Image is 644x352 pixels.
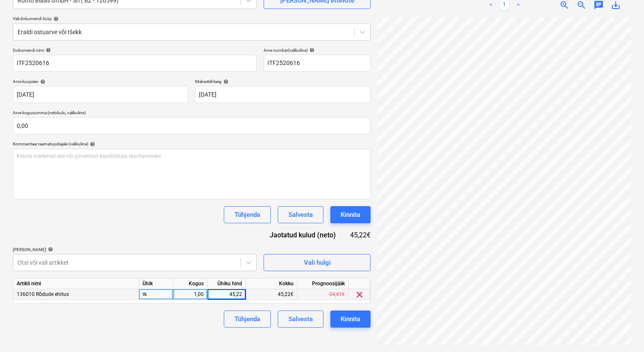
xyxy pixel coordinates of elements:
iframe: Chat Widget [601,311,644,352]
div: Dokumendi nimi [13,47,257,53]
div: Maksetähtaeg [195,79,371,84]
span: help [88,142,95,147]
button: Salvesta [278,311,323,328]
p: Arve kogusumma (netokulu, valikuline) [13,110,371,117]
div: Arve number (valikuline) [264,47,371,53]
div: Kinnita [341,314,360,325]
div: 45,22€ [350,230,371,240]
div: Salvesta [288,314,313,325]
div: Ühiku hind [208,278,246,289]
div: Vali dokumendi tüüp [13,16,371,21]
div: Arve kuupäev [13,79,188,84]
div: Jaotatud kulud (neto) [259,230,349,240]
button: Tühjenda [224,311,271,328]
input: Arve kuupäeva pole määratud. [13,86,188,103]
input: Tähtaega pole määratud [195,86,371,103]
div: tk [139,289,173,300]
input: Arve kogusumma (netokulu, valikuline) [13,117,371,134]
div: Ühik [139,278,173,289]
div: Artikli nimi [13,278,139,289]
div: Salvesta [288,209,313,220]
div: Tühjenda [234,314,260,325]
div: Kinnita [341,209,360,220]
span: help [39,79,45,84]
div: 45,22€ [246,289,297,300]
div: Kommentaar raamatupidajale (valikuline) [13,141,371,147]
div: Tühjenda [234,209,260,220]
span: clear [354,290,365,300]
div: 45,22 [211,289,242,300]
span: help [222,79,229,84]
div: -34,41€ [297,289,349,300]
div: 1,00 [177,289,204,300]
span: help [46,247,53,252]
input: Arve number [264,55,371,72]
span: help [44,47,51,53]
div: [PERSON_NAME] [13,247,257,252]
div: Vestlusvidin [601,311,644,352]
span: help [52,16,59,21]
div: Kokku [246,278,297,289]
button: Kinnita [330,311,371,328]
span: help [308,47,315,53]
div: Kogus [173,278,208,289]
button: Vali hulgi [264,254,371,271]
button: Salvesta [278,206,323,223]
button: Tühjenda [224,206,271,223]
span: 136010 Rõdude ehitus [17,291,69,297]
input: Dokumendi nimi [13,55,257,72]
div: Vali hulgi [304,257,331,268]
button: Kinnita [330,206,371,223]
div: Prognoosijääk [297,278,349,289]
